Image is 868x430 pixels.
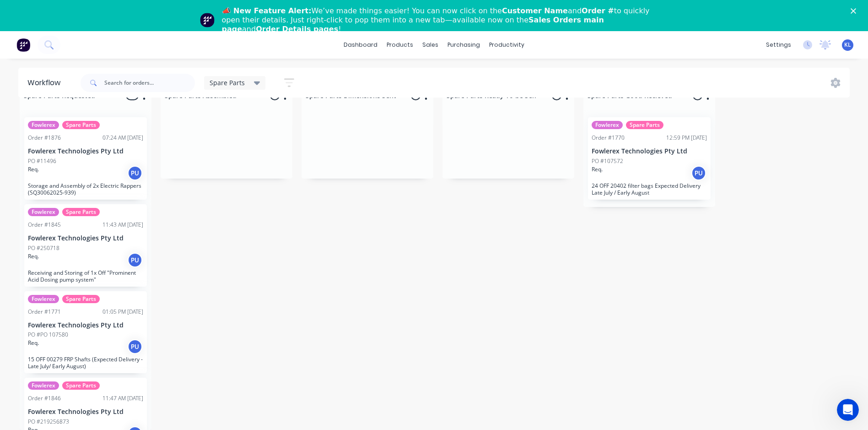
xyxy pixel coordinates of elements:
span: KL [844,41,851,49]
div: 12:59 PM [DATE] [666,134,707,142]
div: Order #1771 [28,308,61,316]
div: Spare Parts [62,121,100,129]
p: Req. [28,252,39,261]
div: Fowlerex [28,208,59,216]
div: PU [128,253,142,267]
p: PO #219256873 [28,418,69,426]
div: 07:24 AM [DATE] [102,134,143,142]
p: PO #PO 107580 [28,331,68,339]
b: Order Details pages [256,25,338,33]
p: Storage and Assembly of 2x Electric Rappers (SQ30062025-939) [28,182,143,196]
img: Profile image for Team [200,13,215,27]
p: Receiving and Storing of 1x Off "Prominent Acid Dosing pump system" [28,269,143,283]
div: We’ve made things easier! You can now click on the and to quickly open their details. Just right-... [222,6,654,34]
span: Spare Parts [210,78,245,87]
b: Customer Name [502,6,568,15]
div: Order #1770 [592,134,625,142]
div: FowlerexSpare PartsOrder #177012:59 PM [DATE]Fowlerex Technologies Pty LtdPO #107572Req.PU24 OFF ... [588,117,711,200]
div: Spare Parts [62,295,100,303]
img: Factory [16,38,30,52]
div: Fowlerex [592,121,623,129]
b: Sales Orders main page [222,16,604,33]
div: 11:43 AM [DATE] [102,221,143,229]
p: Fowlerex Technologies Pty Ltd [28,408,143,416]
b: 📣 New Feature Alert: [222,6,312,15]
p: Req. [592,165,603,174]
a: dashboard [339,38,382,52]
p: Fowlerex Technologies Pty Ltd [28,147,143,155]
div: FowlerexSpare PartsOrder #177101:05 PM [DATE]Fowlerex Technologies Pty LtdPO #PO 107580Req.PU15 O... [24,291,147,374]
p: Fowlerex Technologies Pty Ltd [28,234,143,242]
p: PO #107572 [592,157,623,165]
iframe: Intercom live chat [837,399,859,421]
div: productivity [485,38,529,52]
div: PU [128,339,142,354]
div: Order #1845 [28,221,61,229]
div: Workflow [27,77,65,88]
div: Fowlerex [28,121,59,129]
input: Search for orders... [104,74,195,92]
p: Req. [28,165,39,174]
div: settings [761,38,796,52]
p: 15 OFF 00279 FRP Shafts (Expected Delivery - Late July/ Early August) [28,356,143,370]
p: Req. [28,339,39,347]
div: products [382,38,418,52]
div: purchasing [443,38,485,52]
p: PO #250718 [28,244,59,252]
div: PU [691,166,706,180]
p: 24 OFF 20402 filter bags Expected Delivery Late July / Early August [592,182,707,196]
div: Close [851,8,860,14]
p: Fowlerex Technologies Pty Ltd [28,321,143,329]
div: 01:05 PM [DATE] [102,308,143,316]
div: Fowlerex [28,381,59,390]
div: Order #1846 [28,394,61,403]
div: Order #1876 [28,134,61,142]
div: Spare Parts [62,381,100,390]
div: Spare Parts [626,121,663,129]
div: Spare Parts [62,208,100,216]
div: sales [418,38,443,52]
div: Fowlerex [28,295,59,303]
div: PU [128,166,142,180]
div: 11:47 AM [DATE] [102,394,143,403]
div: FowlerexSpare PartsOrder #187607:24 AM [DATE]Fowlerex Technologies Pty LtdPO #11496Req.PUStorage ... [24,117,147,200]
div: FowlerexSpare PartsOrder #184511:43 AM [DATE]Fowlerex Technologies Pty LtdPO #250718Req.PUReceivi... [24,204,147,287]
b: Order # [582,6,614,15]
p: PO #11496 [28,157,56,165]
p: Fowlerex Technologies Pty Ltd [592,147,707,155]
